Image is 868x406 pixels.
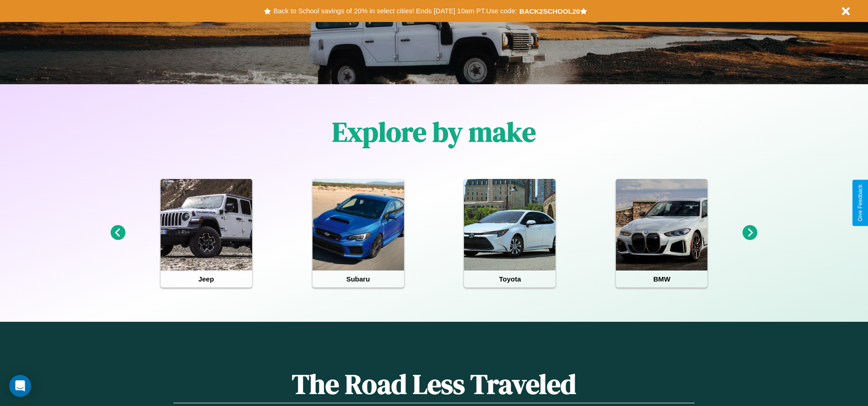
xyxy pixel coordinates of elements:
h4: Jeep [161,271,252,287]
h4: BMW [616,271,707,287]
div: Give Feedback [857,184,863,222]
button: Back to School savings of 20% in select cities! Ends [DATE] 10am PT.Use code: [271,5,519,17]
b: BACK2SCHOOL20 [519,7,580,15]
h1: The Road Less Traveled [173,365,694,403]
h4: Subaru [313,271,404,287]
div: Open Intercom Messenger [9,375,31,397]
h1: Explore by make [332,113,536,151]
h4: Toyota [464,271,555,287]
